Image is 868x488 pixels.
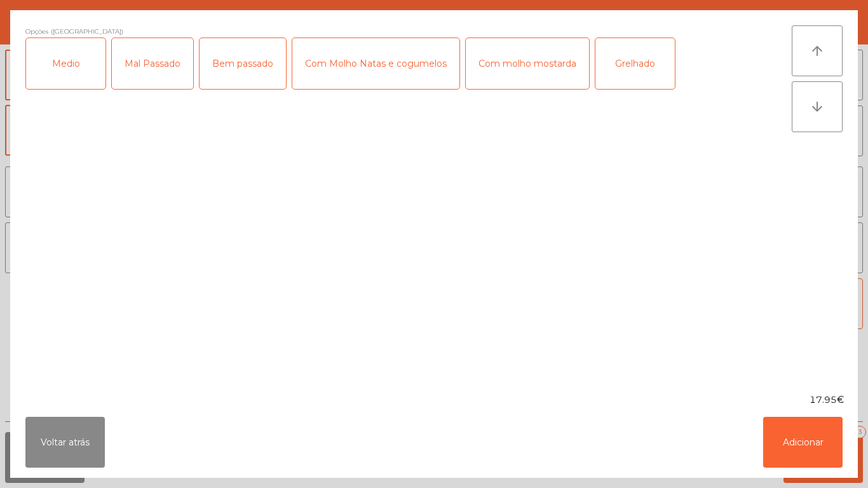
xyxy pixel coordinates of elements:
[112,38,193,89] div: Mal Passado
[10,393,858,407] div: 17.95€
[810,43,825,58] i: arrow_upward
[810,99,825,114] i: arrow_downward
[51,25,123,37] span: ([GEOGRAPHIC_DATA])
[595,38,675,89] div: Grelhado
[292,38,459,89] div: Com Molho Natas e cogumelos
[25,25,48,37] span: Opções
[466,38,589,89] div: Com molho mostarda
[26,38,105,89] div: Medio
[25,417,105,468] button: Voltar atrás
[792,25,843,76] button: arrow_upward
[792,81,843,132] button: arrow_downward
[763,417,843,468] button: Adicionar
[200,38,286,89] div: Bem passado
